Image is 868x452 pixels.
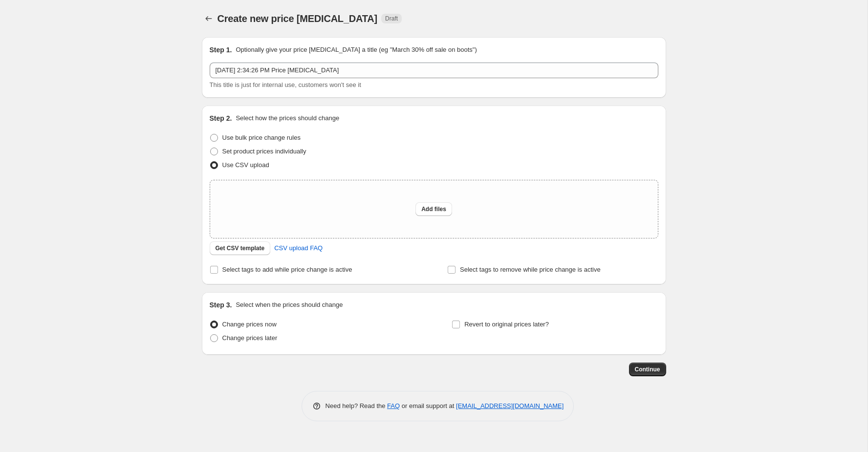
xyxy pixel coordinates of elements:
[456,402,564,409] a: [EMAIL_ADDRESS][DOMAIN_NAME]
[236,113,339,123] p: Select how the prices should change
[222,148,306,155] span: Set product prices individually
[400,402,456,409] span: or email support at
[236,45,477,55] p: Optionally give your price [MEDICAL_DATA] a title (eg "March 30% off sale on boots")
[210,81,361,88] span: This title is just for internal use, customers won't see it
[421,205,446,213] span: Add files
[222,321,277,328] span: Change prices now
[387,402,400,409] a: FAQ
[415,202,452,216] button: Add files
[325,402,388,409] span: Need help? Read the
[210,63,658,78] input: 30% off holiday sale
[210,113,232,123] h2: Step 2.
[222,334,278,342] span: Change prices later
[385,15,398,22] span: Draft
[274,243,323,253] span: CSV upload FAQ
[460,266,601,273] span: Select tags to remove while price change is active
[210,300,232,310] h2: Step 3.
[202,12,216,25] button: Price change jobs
[629,363,666,376] button: Continue
[635,366,660,373] span: Continue
[210,241,271,255] button: Get CSV template
[210,45,232,55] h2: Step 1.
[216,244,265,252] span: Get CSV template
[268,240,328,256] a: CSV upload FAQ
[222,134,301,141] span: Use bulk price change rules
[464,321,549,328] span: Revert to original prices later?
[236,300,343,310] p: Select when the prices should change
[222,161,269,169] span: Use CSV upload
[222,266,352,273] span: Select tags to add while price change is active
[217,13,378,24] span: Create new price [MEDICAL_DATA]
